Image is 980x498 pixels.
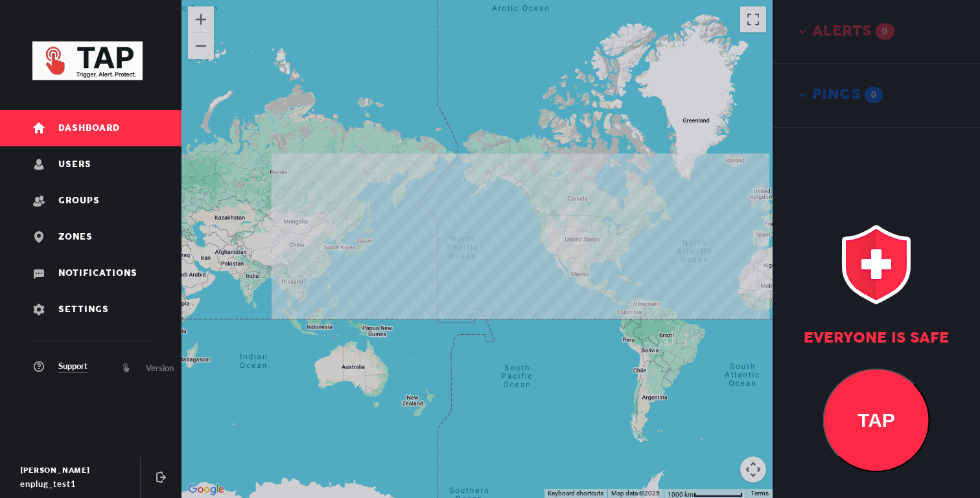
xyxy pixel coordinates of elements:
[668,491,694,498] span: 1000 km
[188,33,214,59] button: Zoom out
[824,409,929,431] h2: TAP
[20,477,128,490] div: enplug_test1
[185,481,227,498] a: Open this area in Google Maps (opens a new window)
[58,196,100,206] span: Groups
[58,124,120,133] span: Dashboard
[773,330,980,348] div: Everyone is safe
[611,490,660,497] span: Map data ©2025
[185,481,227,498] img: Google
[58,160,91,170] span: Users
[740,457,766,482] button: Map camera controls
[823,368,930,472] button: TAP
[58,359,87,373] span: Support
[664,489,747,498] button: Map Scale: 1000 km per 72 pixels
[58,269,137,278] span: Notifications
[751,490,769,497] a: Terms
[32,360,87,374] a: Support
[20,464,128,477] div: [PERSON_NAME]
[548,489,603,498] button: Keyboard shortcuts
[740,6,766,32] button: Toggle fullscreen view
[146,361,174,374] span: Version
[58,232,93,242] span: Zones
[58,305,109,315] span: Settings
[188,6,214,32] button: Zoom in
